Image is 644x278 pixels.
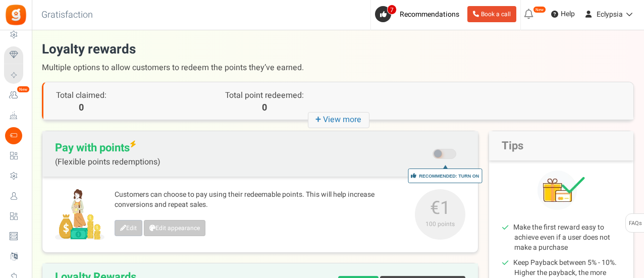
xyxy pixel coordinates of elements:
p: Customers can choose to pay using their redeemable points. This will help increase conversions an... [115,190,405,210]
h3: Gratisfaction [30,5,104,25]
p: 0 [191,101,338,115]
img: Gratisfaction [5,4,27,26]
span: Recommendations [400,9,459,20]
span: Help [558,9,575,19]
small: 100 points [417,219,463,229]
em: New [17,86,30,93]
span: (Flexible points redemptions) [55,157,160,166]
img: Tips [538,171,585,210]
span: Pay with points [55,141,160,166]
a: Book a call [467,6,516,22]
span: Eclypsia [597,9,623,20]
h1: Loyalty rewards [42,40,634,77]
a: Edit [115,220,142,236]
a: Help [547,6,579,22]
span: €1 [415,189,465,240]
img: Pay with points [55,189,104,240]
span: Total claimed: [56,89,106,101]
strong: + [315,113,323,127]
span: 7 [387,5,397,15]
h2: Tips [489,131,633,160]
i: View more [308,112,369,128]
em: New [533,6,546,13]
span: 0 [56,101,106,115]
a: Edit appearance [144,220,205,236]
span: FAQs [628,214,642,233]
a: 7 Recommendations [375,6,463,22]
li: Make the first reward easy to achieve even if a user does not make a purchase [514,223,621,253]
p: Total point redeemed: [191,90,338,101]
a: New [4,87,27,104]
span: Multiple options to allow customers to redeem the points they’ve earned. [42,59,634,77]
